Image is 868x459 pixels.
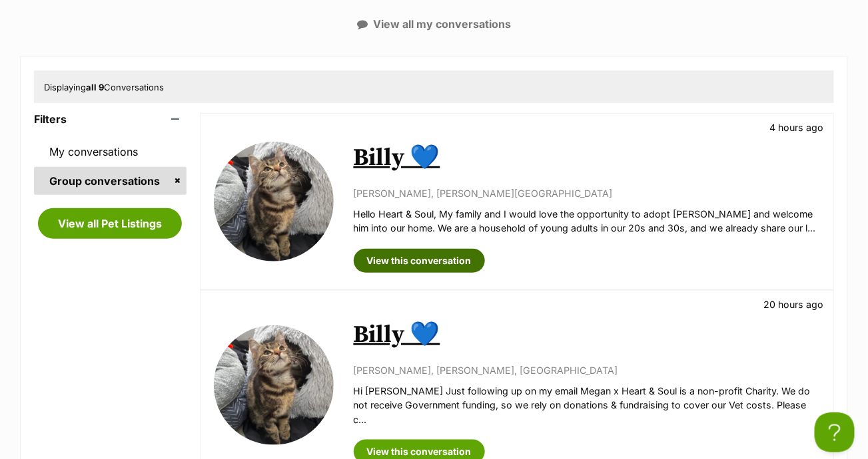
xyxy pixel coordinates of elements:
p: 20 hours ago [763,297,823,311]
p: [PERSON_NAME], [PERSON_NAME][GEOGRAPHIC_DATA] [354,186,820,200]
p: Hello Heart & Soul, My family and I would love the opportunity to adopt [PERSON_NAME] and welcome... [354,207,820,235]
p: Hi [PERSON_NAME] Just following up on my email Megan x Heart & Soul is a non-profit Charity. We d... [354,384,820,426]
strong: all 9 [86,82,104,92]
a: View all Pet Listings [38,208,182,239]
img: Billy 💙 [214,325,334,445]
p: 4 hours ago [769,120,823,134]
header: Filters [34,113,187,125]
span: Displaying Conversations [44,82,164,92]
a: My conversations [34,138,187,166]
img: Billy 💙 [214,142,334,261]
a: Group conversations [34,167,187,195]
p: [PERSON_NAME], [PERSON_NAME], [GEOGRAPHIC_DATA] [354,363,820,377]
a: Billy 💙 [354,320,440,350]
iframe: Help Scout Beacon - Open [815,412,855,452]
a: Billy 💙 [354,143,440,173]
a: View all my conversations [357,18,511,30]
a: View this conversation [354,249,485,273]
